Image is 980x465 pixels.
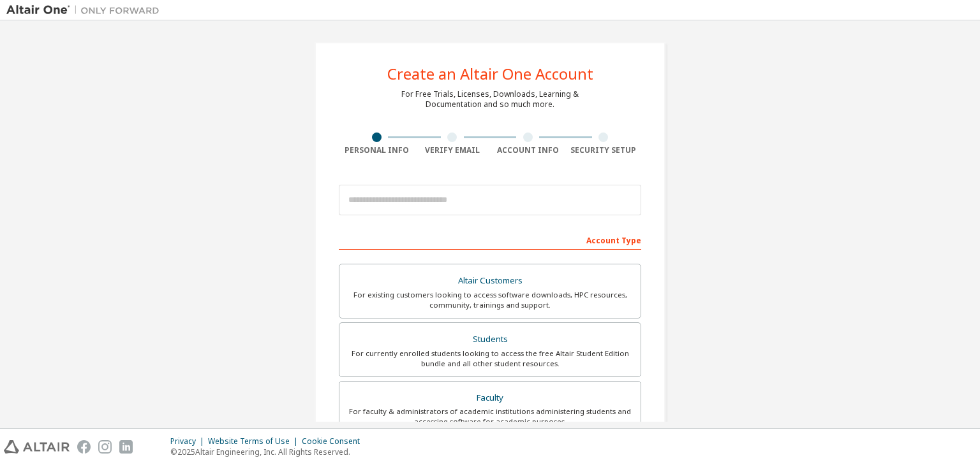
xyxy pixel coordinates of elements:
div: Verify Email [415,145,491,155]
div: Faculty [347,389,633,407]
div: For currently enrolled students looking to access the free Altair Student Edition bundle and all ... [347,348,633,369]
p: © 2025 Altair Engineering, Inc. All Rights Reserved. [170,447,367,457]
div: Privacy [170,436,208,447]
img: linkedin.svg [119,440,133,454]
div: For Free Trials, Licenses, Downloads, Learning & Documentation and so much more. [401,89,579,110]
img: facebook.svg [77,440,91,454]
div: Personal Info [339,145,415,155]
div: Website Terms of Use [208,436,302,447]
div: Account Info [490,145,566,155]
img: instagram.svg [98,440,112,454]
div: Altair Customers [347,272,633,290]
div: Security Setup [566,145,642,155]
div: Create an Altair One Account [387,66,593,82]
div: Students [347,331,633,348]
img: altair_logo.svg [4,440,70,454]
img: Altair One [6,4,166,17]
div: For faculty & administrators of academic institutions administering students and accessing softwa... [347,406,633,427]
div: Account Type [339,229,641,250]
div: For existing customers looking to access software downloads, HPC resources, community, trainings ... [347,290,633,310]
div: Cookie Consent [302,436,367,447]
